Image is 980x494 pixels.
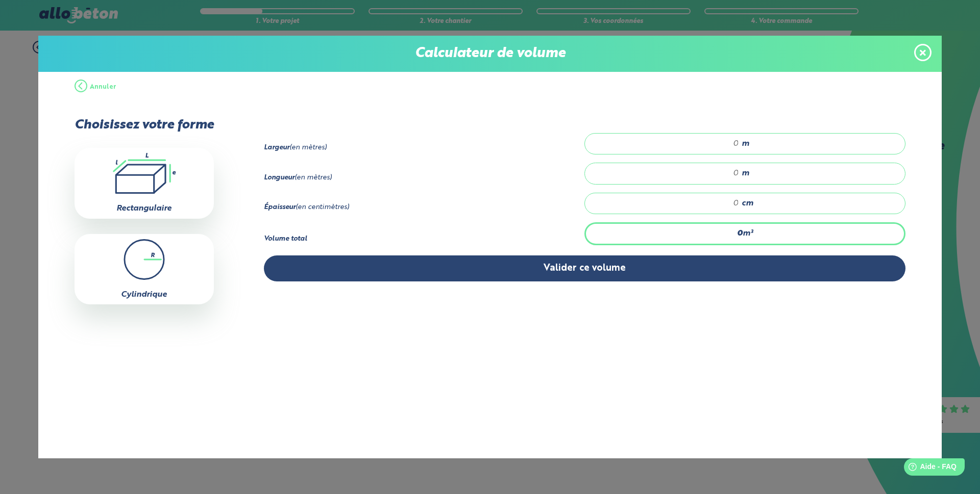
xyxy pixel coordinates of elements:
div: (en centimètres) [264,203,585,212]
strong: 0 [737,229,743,238]
label: Cylindrique [121,291,167,299]
div: (en mètres) [264,174,585,182]
iframe: Help widget launcher [889,454,969,483]
strong: Épaisseur [264,204,296,211]
p: Calculateur de volume [48,46,932,62]
strong: Volume total [264,236,307,242]
div: m³ [584,222,905,245]
button: Valider ce volume [264,255,906,281]
strong: Largeur [264,144,289,151]
strong: Longueur [264,174,295,181]
span: m [742,169,749,178]
p: Choisissez votre forme [75,118,214,133]
button: Annuler [75,72,116,102]
input: 0 [595,139,739,149]
label: Rectangulaire [116,204,171,213]
span: m [742,139,749,148]
input: 0 [595,168,739,178]
input: 0 [595,198,739,209]
span: cm [742,199,753,208]
div: (en mètres) [264,144,585,152]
